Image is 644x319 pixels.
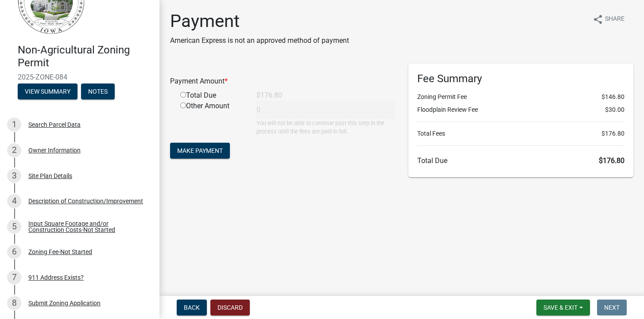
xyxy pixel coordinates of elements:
div: Submit Zoning Application [28,300,101,306]
div: Other Amount [174,101,250,136]
div: Total Due [174,90,250,101]
span: Next [604,304,620,311]
li: Zoning Permit Fee [417,92,625,102]
h1: Payment [170,11,349,32]
i: share [593,14,603,25]
button: View Summary [18,84,78,99]
span: Save & Exit [543,304,578,311]
wm-modal-confirm: Summary [18,88,78,95]
span: $30.00 [605,105,625,114]
div: 6 [7,245,21,259]
span: Share [605,14,625,25]
span: 2025-ZONE-084 [18,73,142,81]
div: Payment Amount [163,76,402,87]
span: Back [184,304,200,311]
button: Save & Exit [536,300,590,315]
h6: Total Due [417,156,625,165]
span: Make Payment [177,147,223,154]
button: Make Payment [170,143,230,159]
li: Total Fees [417,129,625,138]
button: Discard [210,300,250,315]
div: 4 [7,194,21,208]
button: shareShare [586,11,632,28]
span: $176.80 [601,129,625,138]
div: 3 [7,169,21,183]
li: Floodplain Review Fee [417,105,625,114]
div: 1 [7,118,21,132]
span: $146.80 [601,92,625,102]
div: Description of Construction/Improvement [28,198,143,204]
div: Site Plan Details [28,173,72,179]
button: Notes [81,84,115,99]
p: American Express is not an approved method of payment [170,35,349,46]
button: Next [597,300,627,315]
div: 8 [7,296,21,310]
div: 7 [7,270,21,285]
button: Back [177,300,207,315]
div: Owner Information [28,147,81,153]
wm-modal-confirm: Notes [81,88,115,95]
div: 911 Address Exists? [28,274,84,281]
span: $176.80 [599,156,625,165]
h6: Fee Summary [417,72,625,85]
h4: Non-Agricultural Zoning Permit [18,44,152,69]
div: 2 [7,143,21,157]
div: Input Square Footage and/or Construction Costs-Not Started [28,220,145,233]
div: 5 [7,220,21,234]
div: Search Parcel Data [28,122,81,128]
div: Zoning Fee-Not Started [28,249,92,255]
